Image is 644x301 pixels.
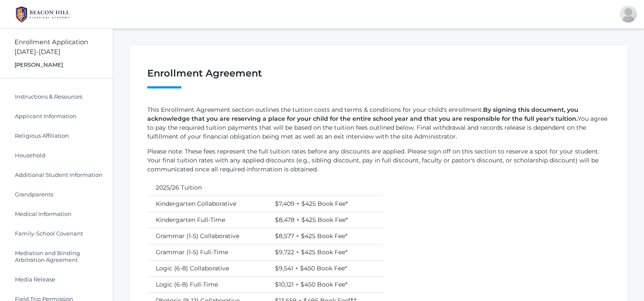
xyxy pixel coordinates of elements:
td: Grammar (1-5) Collaborative [147,228,266,244]
span: Instructions & Resources [15,93,82,100]
img: BHCALogos-05-308ed15e86a5a0abce9b8dd61676a3503ac9727e845dece92d48e8588c001991.png [11,4,74,25]
span: Medical Information [15,210,72,217]
h1: Enrollment Agreement [147,68,610,88]
div: [DATE]-[DATE] [14,47,113,57]
td: Logic (6-8) Full-Time [147,276,266,292]
p: Please note: These fees represent the full tuition rates before any discounts are applied. Please... [147,147,610,174]
td: Logic (6-8) Collaborative [147,260,266,276]
span: Applicant Information [15,113,77,119]
strong: By signing this document, you acknowledge that you are reserving a place for your child for the e... [147,106,578,122]
div: [PERSON_NAME] [14,61,113,69]
div: Enrollment Application [14,37,113,47]
span: Grandparents [15,191,53,198]
p: This Enrollment Agreement section outlines the tuition costs and terms & conditions for your chil... [147,105,610,141]
td: $9,722 + $425 Book Fee* [266,244,384,260]
td: 2025/26 Tuition [147,180,266,196]
span: Household [15,152,46,159]
td: $8,577 + $425 Book Fee* [266,228,384,244]
span: Family-School Covenant [15,230,83,237]
span: Mediation and Binding Arbitration Agreement [15,250,104,263]
span: Additional Student Information [15,171,103,178]
td: Kindergarten Full-Time [147,212,266,228]
span: Religious Affiliation [15,132,69,139]
td: Kindergarten Collaborative [147,196,266,212]
td: $8,478 + $425 Book Fee* [266,212,384,228]
td: $10,121 + $450 Book Fee* [266,276,384,292]
div: Ashley Garcia [620,6,637,23]
span: Media Release [15,276,55,283]
td: $7,409 + $425 Book Fee* [266,196,384,212]
td: Grammar (1-5) Full-Time [147,244,266,260]
td: $9,541 + $450 Book Fee* [266,260,384,276]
